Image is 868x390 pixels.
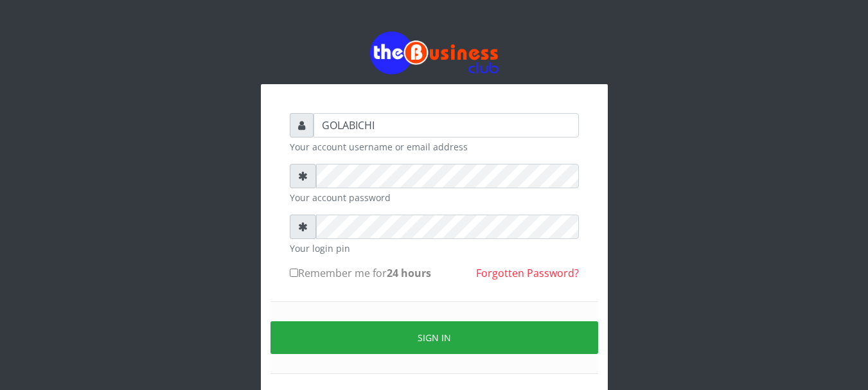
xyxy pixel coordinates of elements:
[290,269,298,277] input: Remember me for24 hours
[270,321,598,354] button: Sign in
[387,266,431,280] b: 24 hours
[290,265,431,281] label: Remember me for
[476,266,579,280] a: Forgotten Password?
[290,242,579,255] small: Your login pin
[314,113,579,137] input: Username or email address
[290,191,579,204] small: Your account password
[290,140,579,154] small: Your account username or email address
